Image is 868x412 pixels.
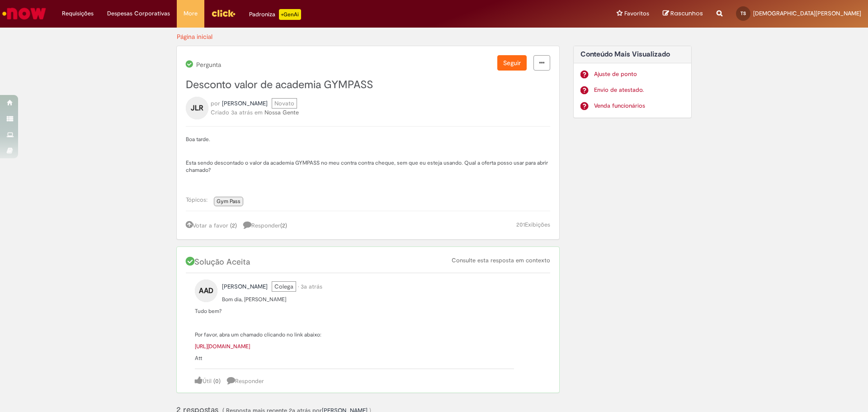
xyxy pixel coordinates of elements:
[222,99,268,107] span: Jorge Luis Rodrigues Viana perfil
[186,78,373,92] span: Desconto valor de academia GYMPASS
[177,33,212,41] a: Página inicial
[227,377,264,385] a: Responder
[525,221,550,228] span: Exibições
[243,220,292,230] a: 2 respostas, clique para responder
[301,283,322,290] time: 04/05/2022 08:51:14
[199,284,213,298] span: AAD
[186,256,550,273] div: Solução Aceita
[272,281,296,292] span: Colega
[211,109,229,116] span: Criado
[186,196,212,204] span: Tópicos:
[580,51,685,59] h2: Conteúdo Mais Visualizado
[243,222,287,229] span: Responder
[516,221,525,228] span: 201
[741,10,746,16] span: TS
[195,355,514,362] p: Att
[195,343,250,350] a: [URL][DOMAIN_NAME]
[191,101,203,115] span: JLR
[533,55,550,71] a: menu Ações
[211,6,236,20] img: click_logo_yellow_360x200.png
[279,9,301,20] p: +GenAi
[195,377,212,385] a: Útil
[186,136,550,143] p: Boa tarde.
[298,283,299,290] span: •
[184,9,198,18] span: More
[255,109,263,116] span: em
[230,222,237,229] a: (2)
[195,61,221,68] span: Pergunta
[214,197,243,206] a: Gym Pass
[594,70,685,79] a: Ajuste de ponto
[663,9,703,18] a: Rascunhos
[213,377,221,385] span: ( )
[195,331,514,338] p: Por favor, abra um chamado clicando no link abaixo:
[222,283,268,290] span: Amanda Araujo da Silva perfil
[231,109,253,116] time: 03/05/2022 16:33:18
[186,159,550,174] p: Esta sendo descontado o valor da academia GYMPASS no meu contra contra cheque, sem que eu esteja ...
[195,286,217,294] a: AAD
[594,86,685,95] a: Envio de atestado.
[186,257,252,267] span: Solução Aceita
[215,377,219,385] span: 0
[301,283,322,290] span: 3a atrás
[1,5,47,23] img: ServiceNow
[195,296,514,303] p: Bom dia, [PERSON_NAME]
[452,256,550,264] a: Consulte esta resposta em contexto
[186,104,208,111] a: JLR
[249,9,301,20] div: Padroniza
[594,102,685,110] a: Venda funcionários
[232,222,235,229] span: 2
[107,9,170,18] span: Despesas Corporativas
[573,46,692,118] div: Conteúdo Mais Visualizado
[217,198,241,205] span: Gym Pass
[186,222,228,229] a: Votar a favor
[497,55,527,71] button: Seguir
[272,98,297,109] span: Novato
[211,99,220,107] span: por
[231,109,253,116] span: 3a atrás
[62,9,94,18] span: Requisições
[282,222,285,229] span: 2
[222,99,268,108] a: Jorge Luis Rodrigues Viana perfil
[264,109,299,116] a: Nossa Gente
[222,282,268,291] a: Amanda Araujo da Silva perfil
[670,9,703,18] span: Rascunhos
[280,222,287,229] span: ( )
[195,308,514,315] p: Tudo bem?
[753,9,861,17] span: [DEMOGRAPHIC_DATA][PERSON_NAME]
[624,9,649,18] span: Favoritos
